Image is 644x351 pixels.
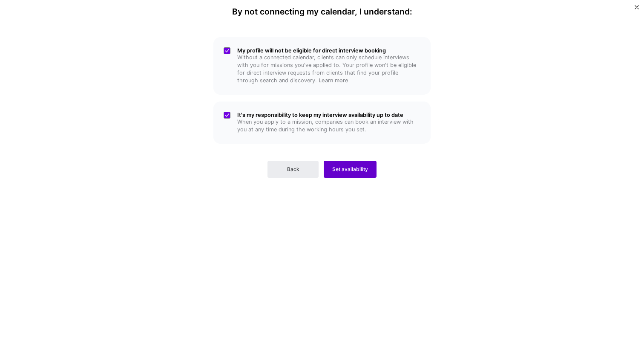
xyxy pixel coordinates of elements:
[319,77,348,84] a: Learn more
[237,118,420,133] p: When you apply to a mission, companies can book an interview with you at any time during the work...
[635,5,639,14] button: Close
[332,165,368,173] span: Set availability
[324,161,377,178] button: Set availability
[267,161,319,178] button: Back
[237,47,420,54] h5: My profile will not be eligible for direct interview booking
[232,7,412,17] h4: By not connecting my calendar, I understand:
[287,165,299,173] span: Back
[237,54,420,84] p: Without a connected calendar, clients can only schedule interviews with you for missions you've a...
[237,112,420,118] h5: It's my responsibility to keep my interview availability up to date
